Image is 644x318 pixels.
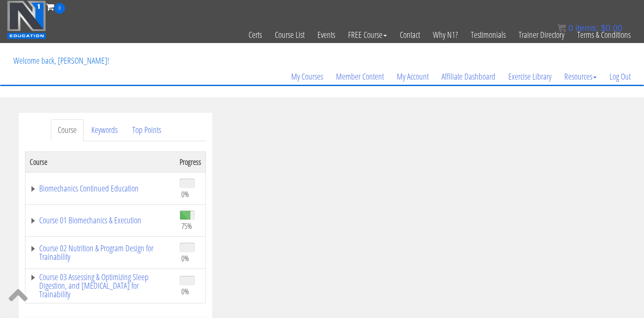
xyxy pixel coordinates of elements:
[558,56,603,97] a: Resources
[571,14,637,56] a: Terms & Conditions
[7,43,115,78] p: Welcome back, [PERSON_NAME]!
[502,56,558,97] a: Exercise Library
[181,189,189,199] span: 0%
[435,56,502,97] a: Affiliate Dashboard
[181,253,189,263] span: 0%
[46,1,65,12] a: 0
[464,14,512,56] a: Testimonials
[603,56,637,97] a: Log Out
[7,0,46,39] img: n1-education
[242,14,268,56] a: Certs
[393,14,426,56] a: Contact
[557,23,622,33] a: 0 items: $0.00
[30,273,171,299] a: Course 03 Assessing & Optimizing Sleep Digestion, and [MEDICAL_DATA] for Trainability
[25,151,175,172] th: Course
[557,24,566,32] img: icon11.png
[181,221,192,231] span: 75%
[568,23,573,33] span: 0
[601,23,622,33] bdi: 0.00
[268,14,311,56] a: Course List
[51,119,84,141] a: Course
[30,216,171,225] a: Course 01 Biomechanics & Execution
[30,244,171,261] a: Course 02 Nutrition & Program Design for Trainability
[512,14,571,56] a: Trainer Directory
[330,56,390,97] a: Member Content
[175,151,206,172] th: Progress
[54,3,65,14] span: 0
[426,14,464,56] a: Why N1?
[576,23,598,33] span: items:
[125,119,168,141] a: Top Points
[181,287,189,296] span: 0%
[390,56,435,97] a: My Account
[84,119,124,141] a: Keywords
[342,14,393,56] a: FREE Course
[311,14,342,56] a: Events
[30,184,171,193] a: Biomechanics Continued Education
[601,23,606,33] span: $
[285,56,330,97] a: My Courses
